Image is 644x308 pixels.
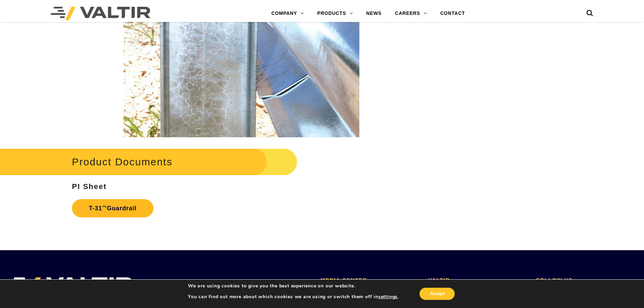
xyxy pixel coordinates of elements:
p: You can find out more about which cookies we are using or switch them off in . [188,294,399,300]
p: We are using cookies to give you the best experience on our website. [188,283,399,289]
button: settings [378,294,398,300]
a: NEWS [359,7,388,20]
a: CAREERS [388,7,434,20]
h2: VALTIR [429,277,526,283]
strong: PI Sheet [72,182,107,191]
sup: ™ [102,205,107,210]
h2: FOLLOW US [536,277,634,283]
a: CONTACT [433,7,472,20]
h2: MEDIA CENTER [321,277,419,283]
button: Accept [420,288,455,300]
img: Valtir [51,7,150,20]
a: COMPANY [265,7,311,20]
a: T-31™Guardrail [72,199,153,217]
a: PRODUCTS [311,7,360,20]
img: VALTIR [10,277,133,294]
